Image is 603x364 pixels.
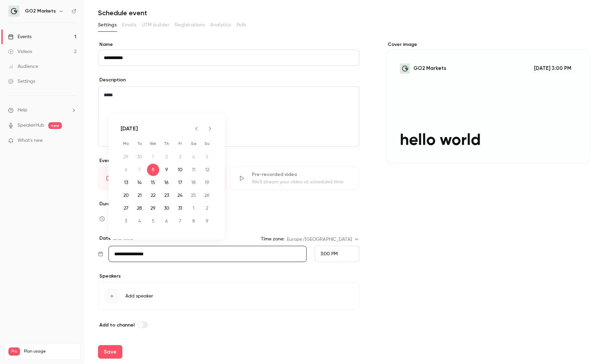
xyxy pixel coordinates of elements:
span: What's new [18,137,43,144]
span: Registrations [175,22,205,29]
button: 9 [201,215,213,227]
img: GO2 Markets [8,6,19,17]
button: 17 [174,177,186,189]
div: Pre-recorded videoWe'll stream your video at scheduled time [230,167,359,190]
label: Time zone: [261,236,284,242]
button: 2 [201,202,213,214]
span: Tuesday [134,137,146,150]
button: Save [98,345,122,359]
button: 27 [120,202,132,214]
button: 31 [174,202,186,214]
iframe: Noticeable Trigger [68,138,76,144]
span: Saturday [188,137,200,150]
button: 13 [120,177,132,189]
span: Wednesday [147,137,159,150]
button: Add speaker [98,282,359,310]
span: Polls [237,22,246,29]
button: 6 [161,215,173,227]
button: 29 [147,202,159,214]
button: 11 [188,164,200,176]
label: Duration [98,201,359,207]
span: Analytics [210,22,231,29]
span: Help [18,107,27,114]
p: Speakers [98,273,359,280]
span: Monday [120,137,132,150]
div: Pre-recorded video [252,171,351,178]
label: Description [98,77,126,83]
button: 7 [174,215,186,227]
span: Thursday [161,137,173,150]
button: 1 [188,202,200,214]
span: Sunday [201,137,213,150]
button: Next month [203,122,217,135]
button: 10 [174,164,186,176]
button: 22 [147,189,159,202]
button: 26 [201,189,213,202]
button: 28 [134,202,146,214]
button: 21 [134,189,146,202]
button: 19 [201,177,213,189]
div: From [315,246,359,262]
div: Videos [8,48,32,55]
div: LiveGo live at scheduled time [98,167,227,190]
p: Date and time [98,235,133,242]
button: 15 [147,177,159,189]
h1: Schedule event [98,9,589,17]
div: We'll stream your video at scheduled time [252,179,351,185]
button: 4 [134,215,146,227]
div: Events [8,33,31,40]
button: 24 [174,189,186,202]
div: editor [98,87,359,146]
span: Plan usage [24,349,76,354]
a: SpeakerHub [18,122,44,129]
button: 8 [147,164,159,176]
div: Audience [8,63,38,70]
label: Cover image [386,41,589,48]
button: Settings [98,20,117,30]
button: 20 [120,189,132,202]
label: Name [98,41,359,48]
li: help-dropdown-opener [8,107,76,114]
span: Friday [174,137,186,150]
button: 5 [147,215,159,227]
div: Europe/[GEOGRAPHIC_DATA] [287,236,359,243]
h6: GO2 Markets [25,8,56,15]
section: description [98,86,359,147]
span: Add to channel [99,322,135,328]
button: 23 [161,189,173,202]
div: [DATE] [121,125,138,133]
button: 3 [120,215,132,227]
button: 30 [161,202,173,214]
button: 25 [188,189,200,202]
button: 14 [134,177,146,189]
div: Settings [8,78,35,85]
button: 9 [161,164,173,176]
button: 8 [188,215,200,227]
span: UTM builder [142,22,169,29]
span: new [48,122,62,129]
section: Cover image [386,41,589,164]
button: 16 [161,177,173,189]
button: 12 [201,164,213,176]
span: 3:00 PM [320,252,338,256]
span: Pro [8,347,20,356]
span: Add speaker [125,293,153,300]
p: Event type [98,157,359,164]
span: Emails [122,22,136,29]
button: 18 [188,177,200,189]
